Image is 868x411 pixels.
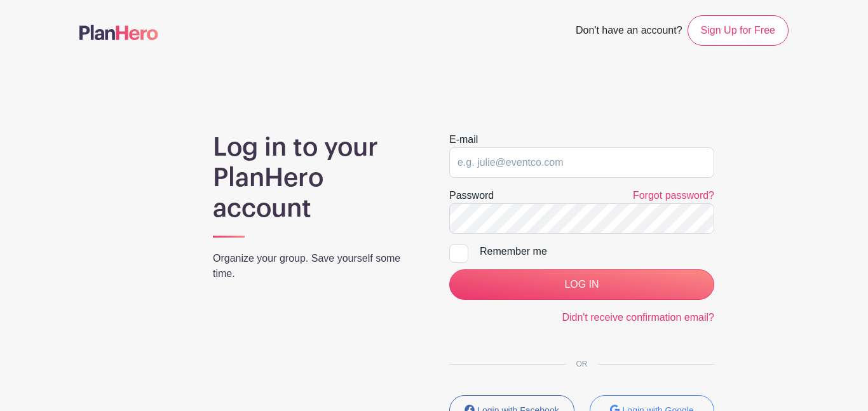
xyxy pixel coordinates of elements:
label: Password [449,188,494,203]
p: Organize your group. Save yourself some time. [213,251,419,281]
input: LOG IN [449,269,714,300]
span: OR [566,360,598,368]
label: E-mail [449,132,478,147]
a: Sign Up for Free [688,15,789,46]
h1: Log in to your PlanHero account [213,132,419,224]
div: Remember me [480,244,714,259]
span: Don't have an account? [576,18,682,46]
input: e.g. julie@eventco.com [449,147,714,178]
a: Forgot password? [633,190,714,201]
img: logo-507f7623f17ff9eddc593b1ce0a138ce2505c220e1c5a4e2b4648c50719b7d32.svg [79,25,158,40]
a: Didn't receive confirmation email? [562,312,714,323]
